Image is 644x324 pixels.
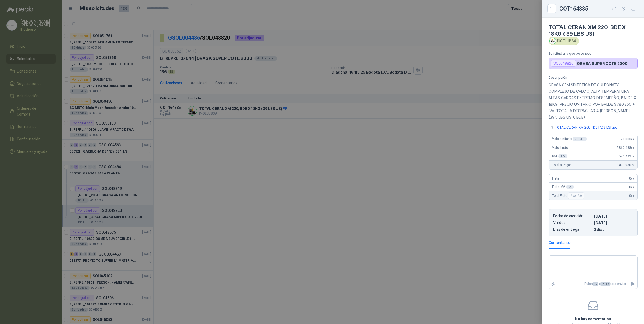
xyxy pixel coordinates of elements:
[617,163,634,167] span: 3.403.980
[594,214,633,218] p: [DATE]
[619,154,634,158] span: 543.492
[553,214,592,218] p: Fecha de creación
[551,60,576,67] div: SOL048820
[549,125,619,130] button: TOTAL CERAN XM 200 TDS PDS ESP.pdf
[631,138,634,141] span: ,00
[631,164,634,167] span: ,72
[549,24,638,37] h4: TOTAL CERAN XM 220, BDE X 18KG ( 39 LBS US)
[549,75,638,80] p: Descripción
[631,155,634,158] span: ,72
[594,227,633,232] p: 3 dias
[628,279,637,289] button: Enviar
[629,194,634,198] span: 0
[549,5,555,12] button: Close
[577,61,628,66] p: GRASA SUPER COTE 2000
[549,82,638,120] p: GRASA SEMISINTETICA DE SULFONATO COMPLEJO DE CALCIO, ALTA TEMPERATURA ALTAS CARGAS EXTREMO DESEMP...
[631,146,634,149] span: ,00
[552,137,587,141] span: Valor unitario
[617,146,634,150] span: 2.860.488
[593,282,598,286] span: Ctrl
[552,192,585,199] span: Total Flete
[558,154,568,158] div: 19 %
[559,4,638,13] div: COT164885
[550,38,556,44] img: Company Logo
[549,240,571,246] div: Comentarios
[552,177,559,180] span: Flete
[558,279,629,289] p: Pulsa + para enviar
[629,185,634,189] span: 0
[552,185,574,189] span: Flete IVA
[552,163,571,167] span: Total a Pagar
[549,37,579,45] div: INGELUBSA
[631,177,634,180] span: ,00
[621,137,634,141] span: 21.033
[549,51,638,56] p: Solicitud a la que pertenece
[629,177,634,180] span: 0
[555,316,631,322] h2: No hay comentarios
[594,220,633,225] p: [DATE]
[631,194,634,197] span: ,00
[631,186,634,189] span: ,00
[573,137,587,141] div: x 136 LB
[600,282,610,286] span: ENTER
[553,220,592,225] p: Validez
[568,192,584,199] div: Incluido
[552,154,567,158] span: IVA
[552,146,568,150] span: Valor bruto
[553,227,592,232] p: Días de entrega
[566,185,574,189] div: 0 %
